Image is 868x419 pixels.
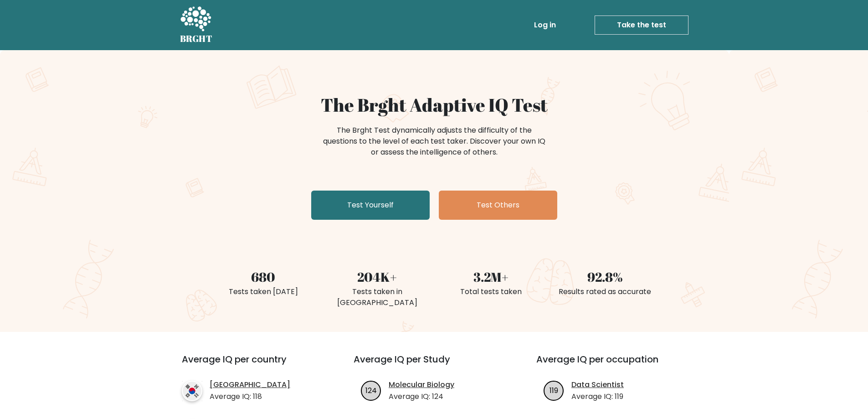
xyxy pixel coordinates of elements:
[440,267,543,286] div: 3.2M+
[212,286,315,297] div: Tests taken [DATE]
[180,4,213,47] a: BRGHT
[180,33,213,44] h5: BRGHT
[210,379,290,390] a: [GEOGRAPHIC_DATA]
[326,286,429,308] div: Tests taken in [GEOGRAPHIC_DATA]
[550,385,558,395] text: 119
[326,267,429,286] div: 204K+
[212,94,657,116] h1: The Brght Adaptive IQ Test
[536,354,697,376] h3: Average IQ per occupation
[212,267,315,286] div: 680
[365,385,377,395] text: 124
[571,379,624,390] a: Data Scientist
[554,267,657,286] div: 92.8%
[320,125,548,158] div: The Brght Test dynamically adjusts the difficulty of the questions to the level of each test take...
[389,391,454,402] p: Average IQ: 124
[210,391,290,402] p: Average IQ: 118
[439,191,557,220] a: Test Others
[311,191,430,220] a: Test Yourself
[595,16,688,35] a: Take the test
[440,286,543,297] div: Total tests taken
[354,354,514,376] h3: Average IQ per Study
[182,354,321,376] h3: Average IQ per country
[571,391,624,402] p: Average IQ: 119
[554,286,657,297] div: Results rated as accurate
[530,16,560,34] a: Log in
[389,379,454,390] a: Molecular Biology
[182,381,202,401] img: country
